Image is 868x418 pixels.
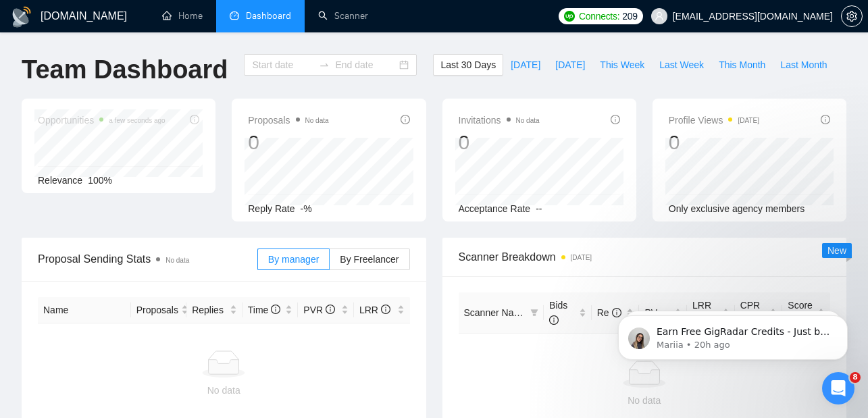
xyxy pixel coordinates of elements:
[459,130,540,155] div: 0
[38,251,257,267] span: Proposal Sending Stats
[659,57,704,72] span: Last Week
[600,57,644,72] span: This Week
[822,372,854,404] iframe: Intercom live chat
[248,112,328,128] span: Proposals
[738,117,759,124] time: [DATE]
[252,57,313,72] input: Start date
[719,57,765,72] span: This Month
[248,130,328,155] div: 0
[246,10,291,22] span: Dashboard
[22,54,228,86] h1: Team Dashboard
[43,383,405,398] div: No data
[516,117,540,124] span: No data
[192,303,227,317] span: Replies
[780,57,827,72] span: Last Month
[38,175,82,186] span: Relevance
[850,372,861,383] span: 8
[271,305,280,314] span: info-circle
[440,57,496,72] span: Last 30 Days
[459,112,540,128] span: Invitations
[38,297,131,323] th: Name
[464,393,825,408] div: No data
[459,249,831,265] span: Scanner Breakdown
[579,9,619,24] span: Connects:
[652,54,711,76] button: Last Week
[622,9,637,24] span: 209
[773,54,834,76] button: Last Month
[655,11,664,21] span: user
[319,59,330,70] span: to
[131,297,187,323] th: Proposals
[359,305,390,315] span: LRR
[305,117,329,124] span: No data
[335,57,397,72] input: End date
[827,245,846,256] span: New
[536,203,542,214] span: --
[88,175,112,186] span: 100%
[165,257,189,264] span: No data
[549,300,567,325] span: Bids
[248,203,295,214] span: Reply Rate
[230,11,239,20] span: dashboard
[340,254,399,265] span: By Freelancer
[401,115,410,124] span: info-circle
[528,303,541,323] span: filter
[669,112,759,128] span: Profile Views
[549,315,559,325] span: info-circle
[841,5,863,27] button: setting
[136,303,178,317] span: Proposals
[555,57,585,72] span: [DATE]
[464,307,527,318] span: Scanner Name
[571,254,592,261] time: [DATE]
[511,57,540,72] span: [DATE]
[842,11,862,22] span: setting
[611,115,620,124] span: info-circle
[564,11,575,22] img: upwork-logo.png
[459,203,531,214] span: Acceptance Rate
[503,54,548,76] button: [DATE]
[326,305,335,314] span: info-circle
[548,54,592,76] button: [DATE]
[381,305,390,314] span: info-circle
[301,203,312,214] span: -%
[711,54,773,76] button: This Month
[186,297,242,323] th: Replies
[530,309,538,317] span: filter
[268,254,319,265] span: By manager
[319,59,330,70] span: swap-right
[303,305,335,315] span: PVR
[669,203,805,214] span: Only exclusive agency members
[669,130,759,155] div: 0
[598,287,868,382] iframe: Intercom notifications message
[11,6,32,28] img: logo
[592,54,652,76] button: This Week
[248,305,280,315] span: Time
[597,307,621,318] span: Re
[433,54,503,76] button: Last 30 Days
[318,10,368,22] a: searchScanner
[162,10,203,22] a: homeHome
[821,115,830,124] span: info-circle
[841,11,863,22] a: setting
